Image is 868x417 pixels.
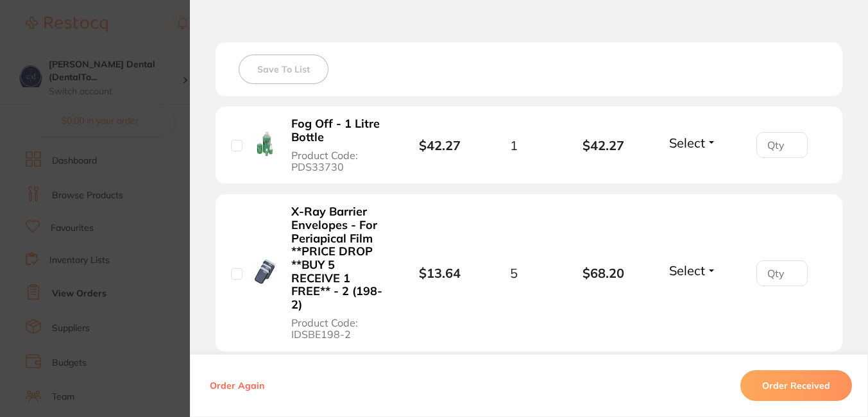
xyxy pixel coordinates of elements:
button: Save To List [239,55,328,84]
button: Select [665,135,720,151]
input: Qty [756,132,808,158]
button: Select [665,262,720,278]
span: Product Code: IDSBE198-2 [291,317,387,341]
input: Qty [756,260,808,286]
button: X-Ray Barrier Envelopes - For Periapical Film **PRICE DROP **BUY 5 RECEIVE 1 FREE** - 2 (198-2) P... [287,205,391,341]
span: 1 [510,138,518,153]
b: $68.20 [559,266,648,280]
img: X-Ray Barrier Envelopes - For Periapical Film **PRICE DROP **BUY 5 RECEIVE 1 FREE** - 2 (198-2) [252,259,278,284]
button: Order Received [740,370,852,401]
b: X-Ray Barrier Envelopes - For Periapical Film **PRICE DROP **BUY 5 RECEIVE 1 FREE** - 2 (198-2) [291,205,387,312]
span: Product Code: PDS33730 [291,149,387,173]
b: $42.27 [559,138,648,153]
b: $13.64 [419,265,461,281]
b: $42.27 [419,137,461,153]
b: Fog Off - 1 Litre Bottle [291,117,387,144]
span: Select [669,135,705,151]
button: Fog Off - 1 Litre Bottle Product Code: PDS33730 [287,117,391,173]
span: Select [669,262,705,278]
button: Order Again [206,380,268,391]
span: 5 [510,266,518,280]
img: Fog Off - 1 Litre Bottle [252,131,278,157]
